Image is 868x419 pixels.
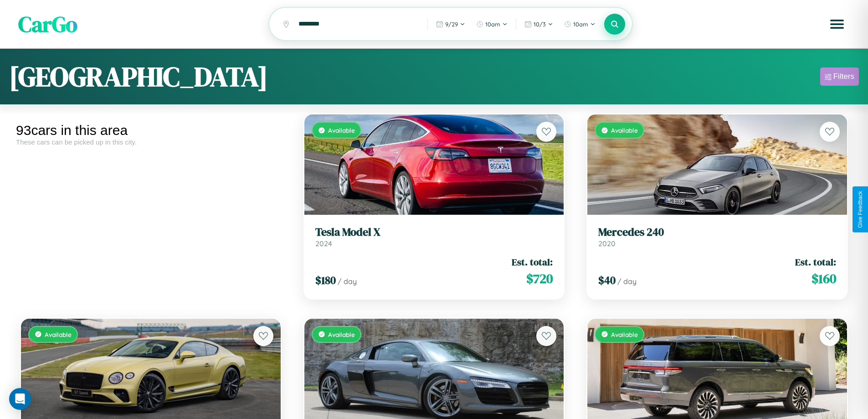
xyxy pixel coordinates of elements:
[512,255,553,269] span: Est. total:
[315,273,336,288] span: $ 180
[598,273,616,288] span: $ 40
[611,331,638,338] span: Available
[328,331,355,338] span: Available
[315,226,553,248] a: Tesla Model X2024
[520,17,558,31] button: 10/3
[611,126,638,134] span: Available
[18,9,77,39] span: CarGo
[16,123,286,138] div: 93 cars in this area
[338,277,357,286] span: / day
[328,126,355,134] span: Available
[598,226,836,248] a: Mercedes 2402020
[431,17,470,31] button: 9/29
[617,277,637,286] span: / day
[820,67,859,86] button: Filters
[445,21,458,28] span: 9 / 29
[16,138,286,146] div: These cars can be picked up in this city.
[9,58,268,95] h1: [GEOGRAPHIC_DATA]
[812,269,836,288] span: $ 160
[315,226,553,239] h3: Tesla Model X
[795,255,836,269] span: Est. total:
[534,21,546,28] span: 10 / 3
[598,226,836,239] h3: Mercedes 240
[485,21,500,28] span: 10am
[560,17,600,31] button: 10am
[857,191,863,228] div: Give Feedback
[573,21,588,28] span: 10am
[315,239,332,248] span: 2024
[45,331,72,338] span: Available
[824,11,850,37] button: Open menu
[598,239,616,248] span: 2020
[526,269,553,288] span: $ 720
[472,17,512,31] button: 10am
[833,72,854,81] div: Filters
[9,388,31,410] div: Open Intercom Messenger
